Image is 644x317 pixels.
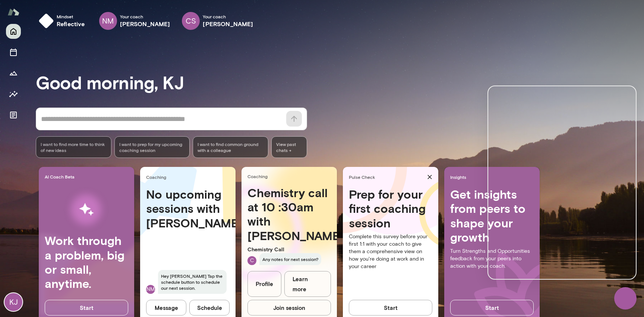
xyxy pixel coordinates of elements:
div: I want to prep for my upcoming coaching session [114,136,190,158]
div: NMYour coach[PERSON_NAME] [94,9,176,33]
span: Coaching [146,174,233,180]
p: Turn Strengths and Opportunities feedback from your peers into action with your coach. [450,248,534,270]
h4: Prep for your first coaching session [349,187,432,230]
span: Insights [450,174,537,180]
div: NM [146,285,155,294]
span: Your coach [203,13,253,19]
span: View past chats -> [271,136,307,158]
span: Mindset [57,13,85,19]
span: AI Coach Beta [45,174,131,180]
img: mindset [39,13,54,28]
span: Your coach [120,13,170,19]
button: Schedule [189,300,230,316]
h6: [PERSON_NAME] [203,19,253,28]
h4: No upcoming sessions with [PERSON_NAME] [146,187,230,230]
span: Pulse Check [349,174,424,180]
h3: Good morning, KJ [36,72,644,93]
div: CSYour coach[PERSON_NAME] [177,9,258,33]
span: I want to find common ground with a colleague [198,141,263,153]
p: Chemistry Call [247,246,331,253]
span: I want to prep for my upcoming coaching session [119,141,185,153]
img: Mento [7,5,19,19]
h4: Get insights from peers to shape your growth [450,187,534,245]
a: Learn more [284,271,331,297]
button: Insights [6,87,21,102]
button: Mindsetreflective [36,9,91,33]
div: I want to find more time to think of new ideas [36,136,111,158]
button: Growth Plan [6,66,21,81]
button: Start [45,300,128,316]
button: Home [6,24,21,39]
span: Any notes for next session? [259,253,321,265]
div: KJ [4,293,22,311]
span: Coaching [247,173,334,179]
button: Sessions [6,45,21,60]
h4: Chemistry call at 10 :30am with [PERSON_NAME] [247,186,331,243]
button: Documents [6,108,21,122]
div: NM [99,12,117,30]
h4: Work through a problem, big or small, anytime. [45,233,128,291]
div: I want to find common ground with a colleague [193,136,268,158]
button: Message [146,300,186,316]
a: Profile [247,271,281,297]
span: I want to find more time to think of new ideas [41,141,107,153]
div: CS [182,12,200,30]
button: Join session [247,300,331,316]
h6: reflective [57,19,85,28]
button: Start [450,300,534,316]
span: Hey [PERSON_NAME] Tap the schedule button to schedule our next session. [158,270,227,294]
img: AI Workflows [53,186,120,233]
div: C [247,256,256,265]
p: Complete this survey before your first 1:1 with your coach to give them a comprehensive view on h... [349,233,432,270]
h6: [PERSON_NAME] [120,19,170,28]
button: Start [349,300,432,316]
